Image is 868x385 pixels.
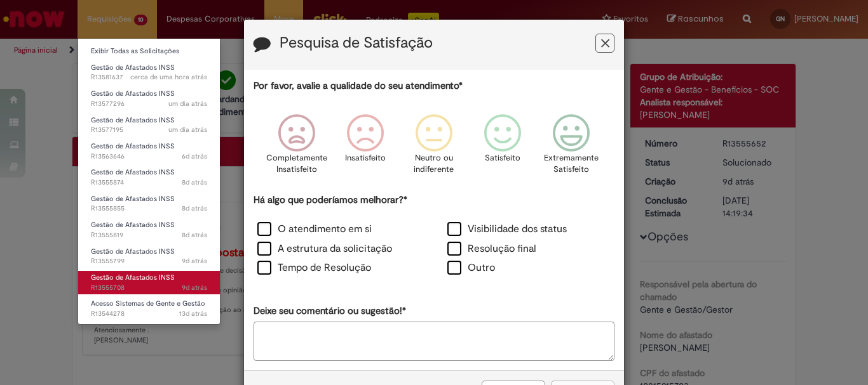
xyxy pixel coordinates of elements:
div: Extremamente Satisfeito [539,105,604,192]
time: 22/09/2025 15:13:34 [182,230,207,240]
span: R13563646 [91,152,207,162]
label: Tempo de Resolução [257,261,371,275]
div: Satisfeito [470,105,535,192]
a: Aberto R13544278 : Acesso Sistemas de Gente e Gestão [78,297,220,320]
span: R13555819 [91,230,207,240]
time: 22/09/2025 14:57:44 [182,283,207,292]
span: um dia atrás [168,125,207,134]
span: R13577296 [91,99,207,109]
time: 29/09/2025 14:19:39 [168,125,207,134]
time: 17/09/2025 15:20:36 [179,309,207,318]
time: 22/09/2025 15:11:13 [182,256,207,266]
p: Insatisfeito [345,152,386,164]
p: Extremamente Satisfeito [544,152,599,176]
div: Completamente Insatisfeito [264,105,329,192]
span: R13577195 [91,125,207,135]
span: 13d atrás [179,309,207,318]
div: Há algo que poderíamos melhorar?* [254,193,614,279]
span: 8d atrás [182,178,207,187]
span: Gestão de Afastados INSS [91,63,175,72]
span: 8d atrás [182,204,207,213]
span: Acesso Sistemas de Gente e Gestão [91,299,205,308]
span: um dia atrás [168,99,207,108]
a: Aberto R13577296 : Gestão de Afastados INSS [78,87,220,110]
a: Aberto R13555708 : Gestão de Afastados INSS [78,271,220,294]
span: Gestão de Afastados INSS [91,194,175,204]
a: Aberto R13555874 : Gestão de Afastados INSS [78,166,220,189]
p: Neutro ou indiferente [411,152,457,176]
time: 22/09/2025 15:20:37 [182,204,207,213]
label: Por favor, avalie a qualidade do seu atendimento* [254,79,463,93]
a: Aberto R13563646 : Gestão de Afastados INSS [78,140,220,163]
label: Pesquisa de Satisfação [280,35,433,51]
span: R13555708 [91,283,207,293]
span: Gestão de Afastados INSS [91,141,175,151]
div: Insatisfeito [333,105,398,192]
span: Gestão de Afastados INSS [91,89,175,98]
span: Gestão de Afastados INSS [91,220,175,230]
a: Aberto R13555799 : Gestão de Afastados INSS [78,245,220,268]
span: R13581637 [91,72,207,82]
a: Aberto R13577195 : Gestão de Afastados INSS [78,114,220,137]
a: Aberto R13555819 : Gestão de Afastados INSS [78,218,220,242]
span: R13555799 [91,256,207,266]
label: A estrutura da solicitação [257,242,392,256]
p: Completamente Insatisfeito [266,152,327,176]
time: 24/09/2025 15:29:11 [182,152,207,161]
time: 29/09/2025 14:31:30 [168,99,207,108]
label: Outro [447,261,495,275]
label: Visibilidade dos status [447,222,567,237]
label: Resolução final [447,242,536,256]
p: Satisfeito [485,152,520,164]
span: Gestão de Afastados INSS [91,167,175,177]
label: Deixe seu comentário ou sugestão!* [254,304,406,318]
span: R13555874 [91,178,207,188]
a: Aberto R13555855 : Gestão de Afastados INSS [78,192,220,216]
ul: Requisições [78,38,220,325]
label: O atendimento em si [257,222,372,237]
span: R13555855 [91,204,207,214]
span: Gestão de Afastados INSS [91,273,175,282]
span: 9d atrás [182,256,207,266]
span: R13544278 [91,309,207,319]
a: Exibir Todas as Solicitações [78,44,220,58]
span: 9d atrás [182,283,207,292]
span: 8d atrás [182,230,207,240]
div: Neutro ou indiferente [402,105,466,192]
span: Gestão de Afastados INSS [91,247,175,256]
a: Aberto R13581637 : Gestão de Afastados INSS [78,61,220,84]
span: cerca de uma hora atrás [130,72,207,82]
span: 6d atrás [182,152,207,161]
span: Gestão de Afastados INSS [91,115,175,125]
time: 22/09/2025 15:24:20 [182,178,207,187]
